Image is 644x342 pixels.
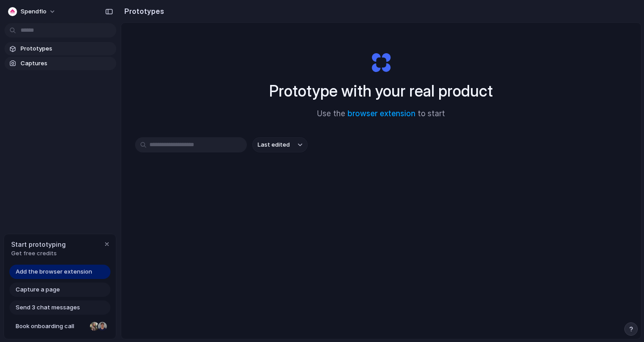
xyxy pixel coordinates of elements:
[252,137,308,152] button: Last edited
[97,321,108,332] div: Christian Iacullo
[121,6,164,17] h2: Prototypes
[16,303,80,312] span: Send 3 chat messages
[347,109,415,118] a: browser extension
[11,240,66,249] span: Start prototyping
[4,4,60,19] button: spendflo
[21,59,113,68] span: Captures
[258,140,290,149] span: Last edited
[16,285,60,294] span: Capture a page
[9,319,110,334] a: Book onboarding call
[21,7,47,16] span: spendflo
[269,79,493,103] h1: Prototype with your real product
[4,42,116,55] a: Prototypes
[16,322,86,331] span: Book onboarding call
[89,321,100,332] div: Nicole Kubica
[16,267,92,276] span: Add the browser extension
[11,249,66,258] span: Get free credits
[317,108,445,120] span: Use the to start
[21,44,113,53] span: Prototypes
[4,57,116,70] a: Captures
